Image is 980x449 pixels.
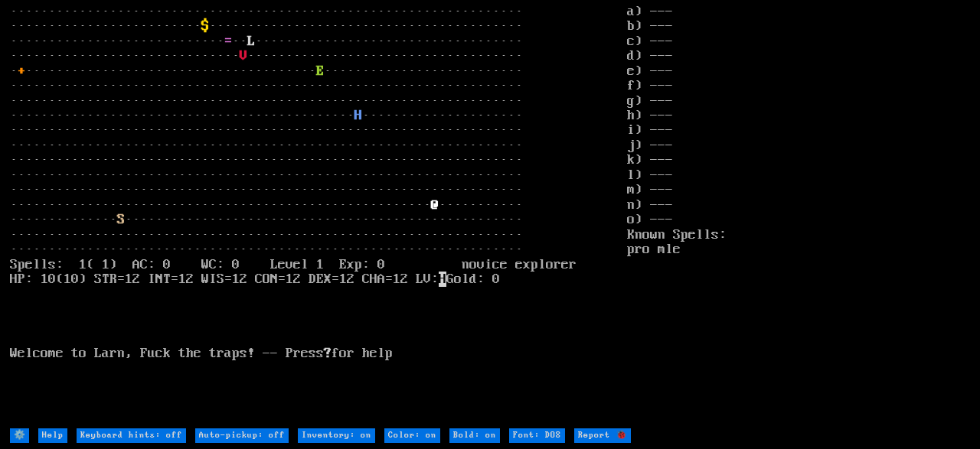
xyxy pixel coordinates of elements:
input: Auto-pickup: off [195,428,289,443]
larn: ··································································· ························· ···... [10,5,627,427]
input: Font: DOS [509,428,565,443]
input: Report 🐞 [574,428,631,443]
b: ? [324,346,332,361]
input: Inventory: on [298,428,375,443]
input: Color: on [384,428,440,443]
stats: a) --- b) --- c) --- d) --- e) --- f) --- g) --- h) --- i) --- j) --- k) --- l) --- m) --- n) ---... [627,5,970,427]
font: = [224,34,232,49]
font: E [316,63,324,79]
font: L [247,34,255,49]
input: Help [38,428,67,443]
font: S [117,212,125,227]
font: + [18,63,25,79]
input: Bold: on [449,428,500,443]
mark: H [439,272,446,287]
font: $ [201,18,209,34]
font: @ [431,197,439,213]
font: V [240,48,247,63]
input: ⚙️ [10,428,29,443]
font: H [354,108,362,123]
input: Keyboard hints: off [77,428,186,443]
